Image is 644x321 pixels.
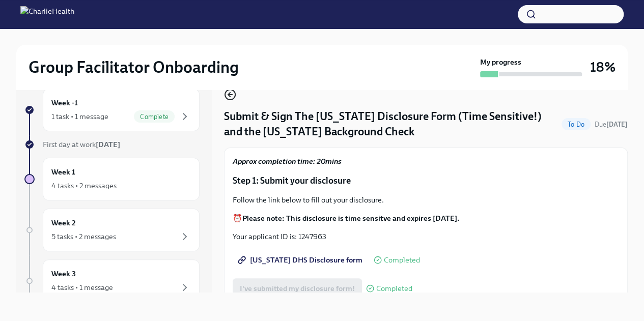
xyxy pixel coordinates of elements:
a: Week 25 tasks • 2 messages [24,209,200,251]
a: Week 14 tasks • 2 messages [24,158,200,200]
a: [US_STATE] DHS Disclosure form [233,250,370,270]
h6: Week 3 [51,268,76,279]
h3: 18% [590,58,615,76]
strong: Approx completion time: 20mins [233,157,342,166]
strong: [DATE] [96,140,120,149]
span: Completed [376,285,412,293]
strong: [DATE] [606,121,628,128]
p: Step 1: Submit your disclosure [233,174,619,187]
span: First day at work [43,140,120,149]
span: To Do [562,121,591,128]
div: 4 tasks • 2 messages [51,181,117,191]
div: 4 tasks • 1 message [51,282,113,293]
strong: My progress [480,57,521,67]
a: Week -11 task • 1 messageComplete [24,89,200,131]
strong: Please note: This disclosure is time sensitve and expires [DATE]. [242,214,459,223]
h2: Group Facilitator Onboarding [29,57,239,77]
span: Complete [134,113,175,121]
span: Due [595,121,628,128]
span: September 17th, 2025 10:00 [595,120,628,129]
img: CharlieHealth [20,6,74,22]
h6: Week -1 [51,97,78,108]
p: Your applicant ID is: 1247963 [233,231,619,242]
h4: Submit & Sign The [US_STATE] Disclosure Form (Time Sensitive!) and the [US_STATE] Background Check [224,109,557,139]
span: Completed [384,256,420,264]
span: [US_STATE] DHS Disclosure form [240,255,362,265]
div: 5 tasks • 2 messages [51,231,116,242]
h6: Week 2 [51,217,76,228]
div: 1 task • 1 message [51,111,108,122]
h6: Week 1 [51,166,75,178]
a: First day at work[DATE] [24,139,200,150]
p: ⏰ [233,213,619,223]
p: Follow the link below to fill out your disclosure. [233,195,619,205]
a: Week 34 tasks • 1 message [24,259,200,302]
